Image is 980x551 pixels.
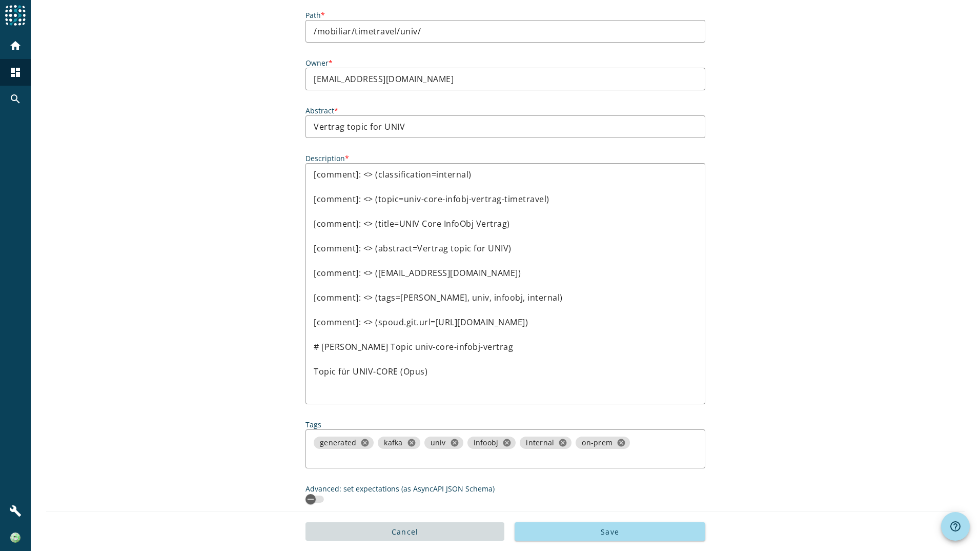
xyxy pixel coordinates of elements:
mat-icon: cancel [617,438,626,447]
span: generated [320,438,356,448]
mat-icon: help_outline [949,520,962,533]
label: Abstract [305,106,705,115]
mat-icon: cancel [360,438,370,447]
button: Save [515,522,705,541]
label: Owner [305,58,705,68]
mat-icon: dashboard [9,66,22,78]
label: Tags [305,420,705,429]
label: Advanced: set expectations (as AsyncAPI JSON Schema) [305,484,705,494]
mat-icon: search [9,93,22,105]
img: spoud-logo.svg [5,5,26,26]
span: internal [526,438,554,448]
span: kafka [384,438,402,448]
span: univ [431,438,446,448]
mat-icon: build [9,505,22,517]
mat-icon: cancel [450,438,459,447]
mat-icon: cancel [502,438,512,447]
mat-icon: home [9,40,22,52]
span: Cancel [392,527,419,537]
label: Path [305,10,705,20]
mat-icon: cancel [407,438,416,447]
span: infoobj [474,438,499,448]
span: Save [601,527,619,537]
img: a6dfc8724811a08bc73f5e5726afdb8c [10,533,21,543]
span: on-prem [582,438,612,448]
mat-icon: cancel [558,438,567,447]
button: Cancel [305,522,504,541]
label: Description [305,153,705,163]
